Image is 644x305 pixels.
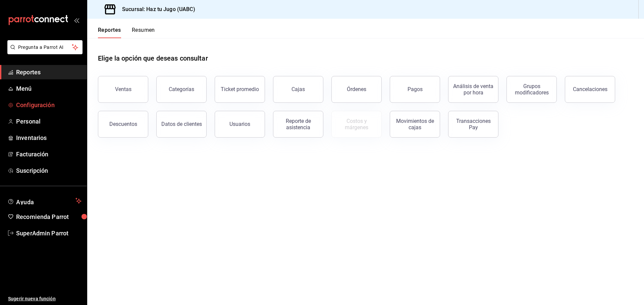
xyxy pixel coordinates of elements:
[169,86,194,92] div: Categorías
[221,86,259,92] div: Ticket promedio
[16,150,82,159] span: Facturación
[565,76,615,103] button: Cancelaciones
[448,76,498,103] button: Análisis de venta por hora
[156,76,207,103] button: Categorías
[16,84,82,93] span: Menú
[156,111,207,138] button: Datos de clientes
[98,27,155,38] div: navigation tabs
[16,229,82,238] span: SuperAdmin Parrot
[408,86,423,92] div: Pagos
[98,76,148,103] button: Ventas
[132,27,155,38] button: Resumen
[161,121,202,127] div: Datos de clientes
[331,111,382,138] button: Contrata inventarios para ver este reporte
[16,68,82,77] span: Reportes
[16,212,82,221] span: Recomienda Parrot
[506,76,557,103] button: Grupos modificadores
[273,76,323,103] button: Cajas
[452,118,494,131] div: Transacciones Pay
[273,111,323,138] button: Reporte de asistencia
[336,118,377,131] div: Costos y márgenes
[5,49,83,56] a: Pregunta a Parrot AI
[98,53,208,63] h1: Elige la opción que deseas consultar
[18,44,72,51] span: Pregunta a Parrot AI
[98,27,121,38] button: Reportes
[452,83,494,96] div: Análisis de venta por hora
[448,111,498,138] button: Transacciones Pay
[331,76,382,103] button: Órdenes
[347,86,366,92] div: Órdenes
[117,5,195,13] h3: Sucursal: Haz tu Jugo (UABC)
[511,83,552,96] div: Grupos modificadores
[215,111,265,138] button: Usuarios
[16,197,73,205] span: Ayuda
[16,166,82,175] span: Suscripción
[7,40,83,54] button: Pregunta a Parrot AI
[390,111,440,138] button: Movimientos de cajas
[16,133,82,142] span: Inventarios
[109,121,137,127] div: Descuentos
[8,295,82,302] span: Sugerir nueva función
[215,76,265,103] button: Ticket promedio
[573,86,607,92] div: Cancelaciones
[277,118,319,131] div: Reporte de asistencia
[394,118,436,131] div: Movimientos de cajas
[16,117,82,126] span: Personal
[74,17,79,23] button: open_drawer_menu
[115,86,131,92] div: Ventas
[390,76,440,103] button: Pagos
[229,121,250,127] div: Usuarios
[16,100,82,109] span: Configuración
[291,86,305,92] div: Cajas
[98,111,148,138] button: Descuentos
